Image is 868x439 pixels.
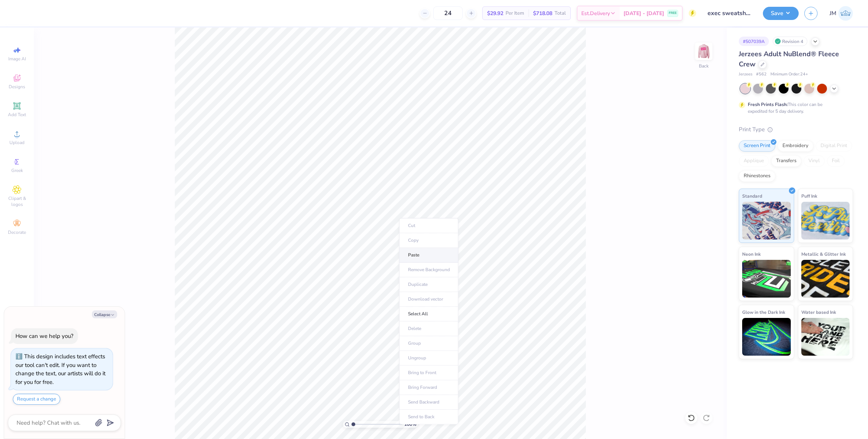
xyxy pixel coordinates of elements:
span: Decorate [8,229,26,235]
span: Designs [9,84,25,90]
img: Water based Ink [801,318,850,356]
div: Embroidery [778,140,813,152]
span: Image AI [8,56,26,62]
a: JM [830,6,853,21]
button: Request a change [13,394,60,405]
img: John Michael Binayas [838,6,853,21]
div: Back [699,63,709,69]
button: Save [763,7,799,20]
input: Untitled Design [702,6,757,21]
span: Clipart & logos [4,195,30,207]
span: Jerzees [739,71,752,78]
span: Per Item [506,9,524,17]
span: [DATE] - [DATE] [623,9,664,17]
div: Transfers [771,155,801,167]
span: Glow in the Dark Ink [742,308,785,316]
img: Puff Ink [801,202,850,239]
li: Select All [399,307,458,321]
div: Applique [739,155,769,167]
div: Screen Print [739,140,775,152]
span: FREE [669,11,677,16]
span: Jerzees Adult NuBlend® Fleece Crew [739,49,839,69]
span: $29.92 [487,9,503,17]
span: Est. Delivery [581,9,610,17]
div: Print Type [739,125,853,134]
div: This design includes text effects our tool can't edit. If you want to change the text, our artist... [15,353,105,386]
div: How can we help you? [15,332,73,340]
span: Puff Ink [801,192,817,200]
span: Total [555,9,566,17]
li: Paste [399,248,458,262]
strong: Fresh Prints Flash: [748,101,788,107]
div: Foil [827,155,845,167]
div: Digital Print [816,140,852,152]
img: Standard [742,202,791,239]
span: Water based Ink [801,308,836,316]
img: Neon Ink [742,260,791,298]
span: Metallic & Glitter Ink [801,250,846,258]
input: – – [433,6,463,20]
span: JM [830,9,836,18]
span: Greek [11,167,23,173]
span: Upload [9,140,24,146]
span: # 562 [756,71,767,78]
div: Rhinestones [739,170,775,182]
span: $718.08 [533,9,552,17]
img: Back [696,44,711,59]
button: Collapse [92,310,117,318]
div: # 507039A [739,37,769,46]
div: This color can be expedited for 5 day delivery. [748,101,840,115]
div: Vinyl [804,155,825,167]
span: Minimum Order: 24 + [770,71,808,78]
div: Revision 4 [773,37,807,46]
span: Neon Ink [742,250,761,258]
span: Add Text [8,112,26,118]
img: Glow in the Dark Ink [742,318,791,356]
span: Standard [742,192,762,200]
img: Metallic & Glitter Ink [801,260,850,298]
